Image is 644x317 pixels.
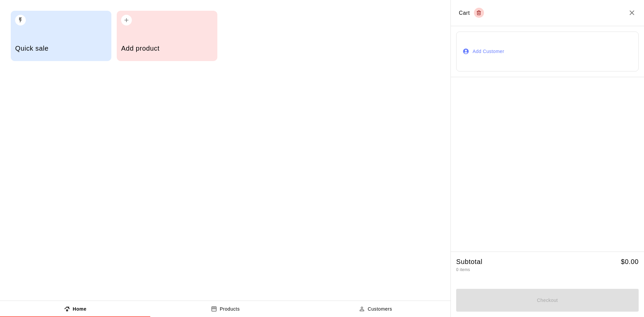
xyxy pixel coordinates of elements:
[121,44,213,53] h5: Add product
[456,32,639,71] button: Add Customer
[15,44,107,53] h5: Quick sale
[456,257,482,266] h5: Subtotal
[459,8,484,18] div: Cart
[368,306,392,313] p: Customers
[117,11,217,61] button: Add product
[621,257,639,266] h5: $ 0.00
[628,9,636,17] button: Close
[73,306,87,313] p: Home
[474,8,484,18] button: Empty cart
[456,267,470,272] span: 0 items
[220,306,240,313] p: Products
[11,11,111,61] button: Quick sale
